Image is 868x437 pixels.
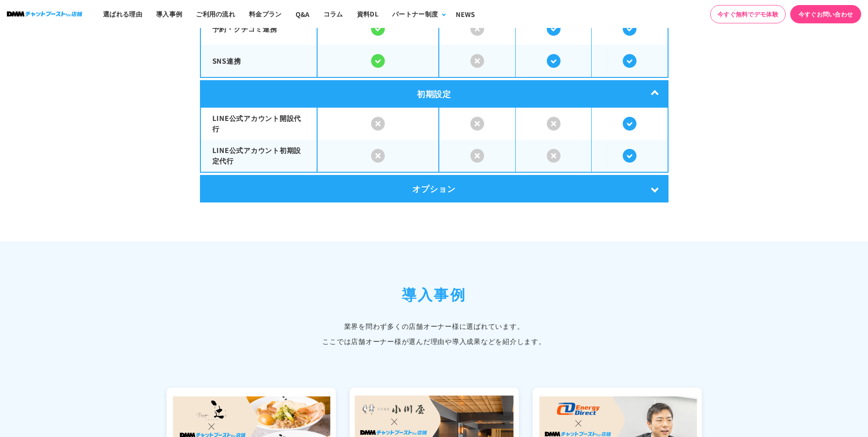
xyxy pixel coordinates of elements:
[212,145,306,166] p: LINE公式アカウント初期設定代行
[212,113,306,134] p: LINE公式アカウント開設代行
[200,80,669,108] div: 初期設定
[790,5,861,23] a: 今すぐお問い合わせ
[212,56,306,66] p: SNS連携
[710,5,786,23] a: 今すぐ無料でデモ体験
[392,9,438,19] div: パートナー制度
[160,283,709,305] h2: 導入事例
[7,11,82,16] img: ロゴ
[212,24,306,34] p: 予約・クチコミ連携
[160,318,709,349] p: 業界を問わず多くの店舗オーナー様に選ばれています。 ここでは店舗オーナー様が選んだ理由や導入成果などを紹介します。
[200,175,669,202] div: オプション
